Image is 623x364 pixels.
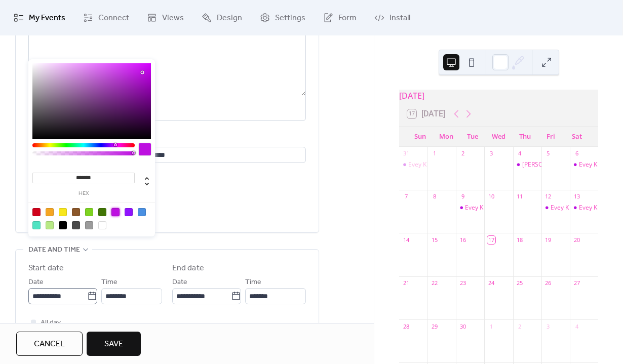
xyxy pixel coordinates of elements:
[459,322,466,330] div: 30
[172,262,204,274] div: End date
[544,193,552,200] div: 12
[98,208,106,216] div: #417505
[570,160,598,169] div: Evey K at Cherry Creek Market
[541,204,570,212] div: Evey K At Back East Home 5th Anniversary Party
[194,4,250,31] a: Design
[431,322,438,330] div: 29
[431,150,438,157] div: 1
[104,338,123,350] span: Save
[573,193,580,200] div: 13
[98,221,106,229] div: #FFFFFF
[487,236,495,244] div: 17
[28,244,80,256] span: Date and time
[459,279,466,287] div: 23
[544,322,552,330] div: 3
[87,332,141,356] button: Save
[516,193,524,200] div: 11
[407,127,434,147] div: Sun
[573,322,580,330] div: 4
[252,4,313,31] a: Settings
[487,193,495,200] div: 10
[402,150,410,157] div: 31
[431,193,438,200] div: 8
[338,12,357,24] span: Form
[564,127,590,147] div: Sat
[101,276,118,289] span: Time
[456,204,484,212] div: Evey K At Evergreen Market
[29,12,65,24] span: My Events
[487,150,495,157] div: 3
[431,236,438,244] div: 15
[573,279,580,287] div: 27
[125,208,133,216] div: #9013FE
[6,4,73,31] a: My Events
[487,322,495,330] div: 1
[516,322,524,330] div: 2
[217,12,242,24] span: Design
[573,236,580,244] div: 20
[139,4,191,31] a: Views
[570,204,598,212] div: Evey K at Cherry Creek Market
[544,150,552,157] div: 5
[72,221,80,229] div: #4A4A4A
[573,150,580,157] div: 6
[402,322,410,330] div: 28
[390,12,410,24] span: Install
[46,221,54,229] div: #B8E986
[162,12,184,24] span: Views
[28,133,304,145] div: Location
[486,127,512,147] div: Wed
[459,127,486,147] div: Tue
[245,276,261,289] span: Time
[408,160,496,169] div: Evey K at [GEOGRAPHIC_DATA]
[431,279,438,287] div: 22
[59,208,67,216] div: #F8E71C
[516,236,524,244] div: 18
[32,208,41,216] div: #D0021B
[367,4,418,31] a: Install
[172,276,187,289] span: Date
[34,338,65,350] span: Cancel
[16,332,83,356] button: Cancel
[459,150,466,157] div: 2
[487,279,495,287] div: 24
[138,208,146,216] div: #4A90E2
[544,279,552,287] div: 26
[402,193,410,200] div: 7
[402,279,410,287] div: 21
[85,208,93,216] div: #7ED321
[316,4,364,31] a: Form
[46,208,54,216] div: #F5A623
[544,236,552,244] div: 19
[402,236,410,244] div: 14
[32,191,135,196] label: hex
[459,193,466,200] div: 9
[434,127,460,147] div: Mon
[459,236,466,244] div: 16
[72,208,80,216] div: #8B572A
[98,12,129,24] span: Connect
[32,221,41,229] div: #50E3C2
[516,150,524,157] div: 4
[513,160,541,169] div: Evey K at Aspen Grove
[85,221,93,229] div: #9B9B9B
[75,4,137,31] a: Connect
[28,262,64,274] div: Start date
[465,204,554,212] div: Evey K At [GEOGRAPHIC_DATA]
[41,317,61,329] span: All day
[399,90,598,102] div: [DATE]
[516,279,524,287] div: 25
[399,160,427,169] div: Evey K at Bellview Station
[28,276,44,289] span: Date
[59,221,67,229] div: #000000
[512,127,538,147] div: Thu
[111,208,120,216] div: #BD10E0
[275,12,305,24] span: Settings
[538,127,564,147] div: Fri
